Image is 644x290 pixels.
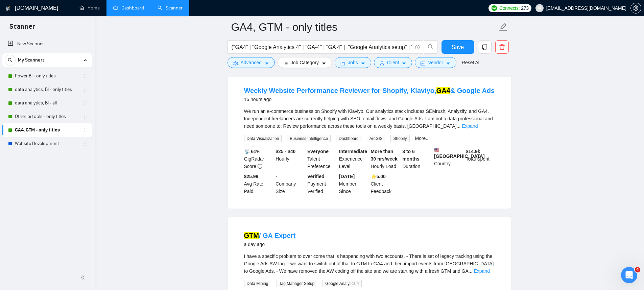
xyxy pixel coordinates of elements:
span: idcard [421,61,425,66]
a: More... [415,136,430,141]
b: [GEOGRAPHIC_DATA] [434,148,485,159]
img: logo [6,3,10,14]
a: GTM/ GA Expert [244,232,296,239]
span: holder [83,100,89,106]
span: My Scanners [18,53,45,67]
div: a day ago [244,240,296,248]
a: homeHome [79,5,100,11]
div: Hourly [274,148,306,170]
span: Google Analytics 4 [323,280,361,287]
mark: GTM [244,232,259,239]
button: search [424,40,437,54]
span: caret-down [402,61,406,66]
span: Vendor [428,59,443,66]
div: Country [433,148,464,170]
span: user [537,6,542,10]
a: dashboardDashboard [113,5,144,11]
span: setting [233,61,238,66]
a: New Scanner [8,37,87,51]
a: Website Development [15,137,79,150]
button: delete [495,40,509,54]
b: Verified [307,174,325,179]
span: Data Mining [244,280,271,287]
span: Job Category [291,59,319,66]
span: Business Intelligence [287,135,331,142]
span: Shopify [390,135,409,142]
div: Payment Verified [306,173,338,195]
div: I have a specific problem to over come that is happending with two accounts. - There is set of le... [244,252,495,275]
div: Experience Level [338,148,369,170]
img: upwork-logo.png [492,5,497,11]
span: ... [456,123,460,129]
span: We run an e-commerce business on Shopify with Klaviyo. Our analytics stack includes SEMrush, Anal... [244,108,493,129]
span: Connects: [499,4,520,12]
a: GA4, GTM - only titles [15,123,79,137]
span: ... [469,268,473,274]
span: copy [478,44,491,50]
a: searchScanner [158,5,183,11]
b: - [276,174,277,179]
span: holder [83,141,89,146]
span: caret-down [264,61,269,66]
button: settingAdvancedcaret-down [228,57,275,68]
span: caret-down [446,61,451,66]
button: setting [630,3,641,14]
a: setting [630,5,641,11]
span: caret-down [361,61,365,66]
div: We run an e-commerce business on Shopify with Klaviyo. Our analytics stack includes SEMrush, Anal... [244,107,495,130]
div: Duration [401,148,433,170]
span: info-circle [258,164,262,169]
span: info-circle [415,45,420,49]
b: $ 14.9k [466,149,480,154]
b: More than 30 hrs/week [371,149,398,162]
a: data analytics, BI - all [15,96,79,110]
div: Talent Preference [306,148,338,170]
span: Save [452,43,464,51]
span: I have a specific problem to over come that is happending with two accounts. - There is set of le... [244,253,494,274]
span: holder [83,127,89,133]
div: GigRadar Score [243,148,275,170]
div: Avg Rate Paid [243,173,275,195]
b: 📡 61% [244,149,261,154]
span: Advanced [241,59,262,66]
button: userClientcaret-down [374,57,412,68]
mark: GA4 [436,87,450,94]
b: 3 to 6 months [402,149,420,162]
span: edit [499,23,508,31]
a: Other bi tools - only titles [15,110,79,123]
a: Weekly Website Performance Reviewer for Shopify, Klaviyo,GA4& Google Ads [244,87,495,94]
div: Client Feedback [369,173,401,195]
div: Hourly Load [369,148,401,170]
li: My Scanners [2,53,92,150]
div: Member Since [338,173,369,195]
input: Scanner name... [231,19,498,35]
div: Company Size [274,173,306,195]
img: 🇺🇸 [434,148,439,152]
b: [DATE] [339,174,355,179]
span: double-left [80,274,87,281]
a: Power BI - only titles [15,69,79,83]
span: ArcGIS [367,135,385,142]
a: Expand [462,123,478,129]
div: Total Spent [464,148,496,170]
iframe: Intercom live chat [621,267,637,283]
span: user [380,61,384,66]
span: Tag Manager Setup [277,280,317,287]
b: ⭐️ 5.00 [371,174,386,179]
b: Intermediate [339,149,367,154]
span: folder [340,61,345,66]
button: copy [478,40,492,54]
button: folderJobscaret-down [335,57,371,68]
span: delete [496,44,508,50]
span: 4 [635,267,640,272]
button: Save [442,40,474,54]
b: $25 - $40 [276,149,295,154]
li: New Scanner [2,37,92,51]
span: Dashboard [336,135,361,142]
span: holder [83,114,89,119]
span: holder [83,87,89,92]
button: search [5,55,16,66]
span: bars [283,61,288,66]
span: holder [83,73,89,79]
